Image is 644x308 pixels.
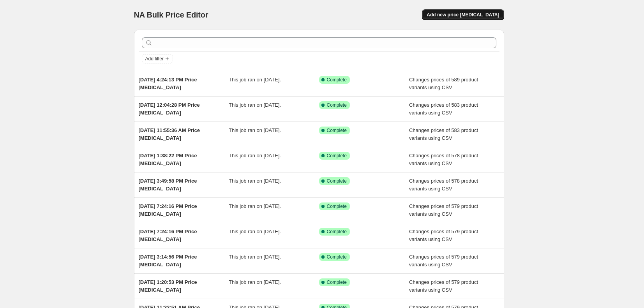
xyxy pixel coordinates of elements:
[427,12,499,18] span: Add new price [MEDICAL_DATA]
[409,127,478,141] span: Changes prices of 583 product variants using CSV
[327,178,347,184] span: Complete
[327,279,347,285] span: Complete
[327,229,347,235] span: Complete
[139,77,197,90] span: [DATE] 4:24:13 PM Price [MEDICAL_DATA]
[409,254,478,268] span: Changes prices of 579 product variants using CSV
[409,279,478,293] span: Changes prices of 579 product variants using CSV
[327,77,347,83] span: Complete
[139,279,197,293] span: [DATE] 1:20:53 PM Price [MEDICAL_DATA]
[327,102,347,108] span: Complete
[139,178,197,192] span: [DATE] 3:49:58 PM Price [MEDICAL_DATA]
[229,254,281,260] span: This job ran on [DATE].
[409,178,478,192] span: Changes prices of 578 product variants using CSV
[229,153,281,158] span: This job ran on [DATE].
[422,9,504,20] button: Add new price [MEDICAL_DATA]
[409,153,478,166] span: Changes prices of 578 product variants using CSV
[134,11,208,19] span: NA Bulk Price Editor
[229,178,281,184] span: This job ran on [DATE].
[139,127,200,141] span: [DATE] 11:55:36 AM Price [MEDICAL_DATA]
[327,127,347,134] span: Complete
[229,102,281,108] span: This job ran on [DATE].
[409,203,478,217] span: Changes prices of 579 product variants using CSV
[327,203,347,209] span: Complete
[327,153,347,159] span: Complete
[229,229,281,234] span: This job ran on [DATE].
[142,54,173,63] button: Add filter
[229,203,281,209] span: This job ran on [DATE].
[139,254,197,268] span: [DATE] 3:14:56 PM Price [MEDICAL_DATA]
[229,279,281,285] span: This job ran on [DATE].
[409,229,478,242] span: Changes prices of 579 product variants using CSV
[409,77,478,90] span: Changes prices of 589 product variants using CSV
[139,229,197,242] span: [DATE] 7:24:16 PM Price [MEDICAL_DATA]
[229,127,281,133] span: This job ran on [DATE].
[139,102,200,116] span: [DATE] 12:04:28 PM Price [MEDICAL_DATA]
[327,254,347,260] span: Complete
[409,102,478,116] span: Changes prices of 583 product variants using CSV
[139,153,197,166] span: [DATE] 1:38:22 PM Price [MEDICAL_DATA]
[229,77,281,83] span: This job ran on [DATE].
[145,56,164,62] span: Add filter
[139,203,197,217] span: [DATE] 7:24:16 PM Price [MEDICAL_DATA]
